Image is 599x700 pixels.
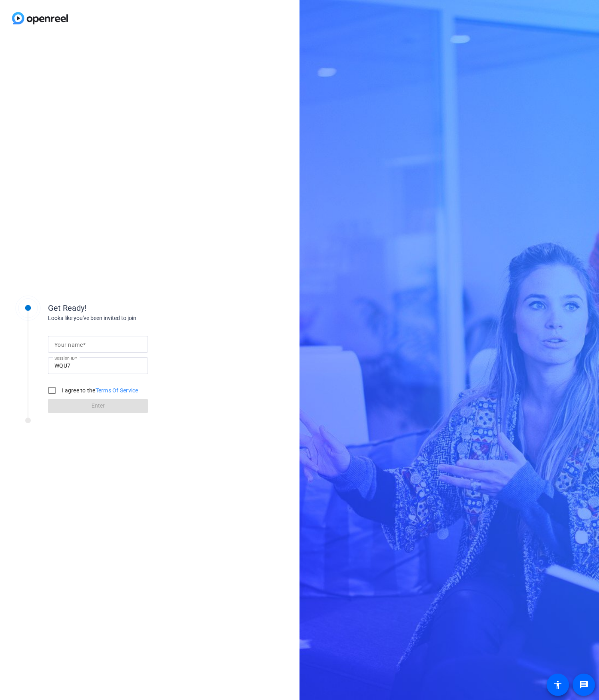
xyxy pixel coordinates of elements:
[553,680,563,690] mat-icon: accessibility
[60,386,138,394] label: I agree to the
[579,680,589,690] mat-icon: message
[48,302,208,314] div: Get Ready!
[48,314,208,322] div: Looks like you've been invited to join
[96,387,138,394] a: Terms Of Service
[54,342,83,348] mat-label: Your name
[54,356,75,360] mat-label: Session ID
